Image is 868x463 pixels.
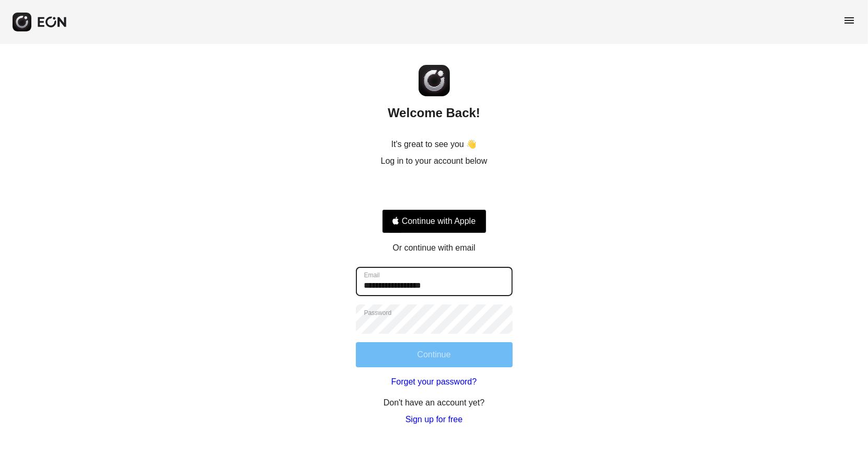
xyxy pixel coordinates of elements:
[377,179,492,202] iframe: Sign in with Google Button
[381,155,488,167] p: Log in to your account below
[364,309,392,317] label: Password
[364,271,380,279] label: Email
[382,209,487,233] button: Signin with apple ID
[406,413,462,426] a: Sign up for free
[388,105,480,121] h2: Welcome Back!
[392,242,475,254] p: Or continue with email
[391,138,477,151] p: It's great to see you 👋
[843,14,855,27] span: menu
[356,342,513,367] button: Continue
[391,376,477,388] a: Forget your password?
[384,397,484,409] p: Don't have an account yet?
